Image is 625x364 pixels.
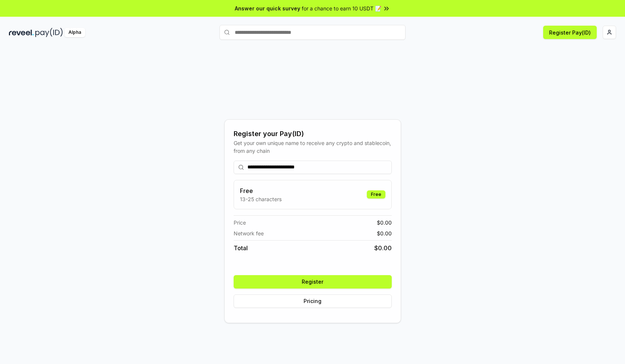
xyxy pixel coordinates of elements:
span: $ 0.00 [377,219,392,226]
div: Get your own unique name to receive any crypto and stablecoin, from any chain [234,139,392,155]
span: $ 0.00 [377,229,392,237]
div: Alpha [64,28,85,37]
button: Register [234,275,392,289]
span: for a chance to earn 10 USDT 📝 [302,4,381,12]
div: Free [367,190,385,199]
span: Price [234,219,246,226]
span: Total [234,244,248,252]
span: Network fee [234,229,264,237]
button: Register Pay(ID) [543,26,597,39]
div: Register your Pay(ID) [234,129,392,139]
button: Pricing [234,294,392,308]
img: pay_id [35,28,63,37]
img: reveel_dark [9,28,34,37]
p: 13-25 characters [240,195,282,203]
span: $ 0.00 [374,244,392,252]
h3: Free [240,186,282,195]
span: Answer our quick survey [235,4,300,12]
